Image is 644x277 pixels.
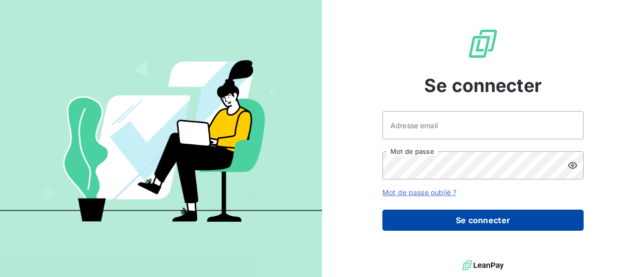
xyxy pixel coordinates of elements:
img: Logo LeanPay [467,28,499,60]
a: Mot de passe oublié ? [382,188,456,197]
span: Se connecter [424,72,542,99]
input: placeholder [382,111,584,139]
button: Se connecter [382,210,584,231]
img: logo [462,258,504,273]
